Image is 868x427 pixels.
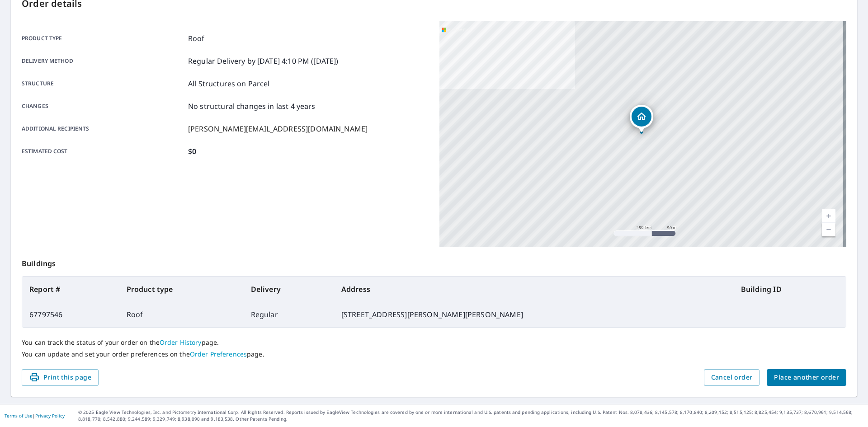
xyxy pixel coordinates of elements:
p: Buildings [22,247,846,276]
p: You can track the status of your order on the page. [22,338,846,347]
td: [STREET_ADDRESS][PERSON_NAME][PERSON_NAME] [334,302,734,327]
p: [PERSON_NAME][EMAIL_ADDRESS][DOMAIN_NAME] [188,123,368,134]
span: Cancel order [711,372,753,383]
th: Building ID [734,277,846,302]
span: Print this page [29,372,91,383]
p: Roof [188,33,205,44]
div: Dropped pin, building 1, Residential property, 11200 Saint Clement Ln Saint Ann, MO 63074 [630,105,653,133]
th: Delivery [244,277,334,302]
a: Current Level 17, Zoom Out [822,223,835,236]
p: All Structures on Parcel [188,78,270,89]
p: $0 [188,146,196,157]
th: Product type [119,277,244,302]
p: Product type [22,33,184,44]
a: Order Preferences [190,350,247,358]
p: Changes [22,101,184,112]
button: Print this page [22,369,99,386]
td: Regular [244,302,334,327]
a: Privacy Policy [35,413,65,419]
p: Delivery method [22,56,184,66]
a: Order History [160,338,202,347]
td: Roof [119,302,244,327]
p: Estimated cost [22,146,184,157]
p: You can update and set your order preferences on the page. [22,350,846,358]
p: No structural changes in last 4 years [188,101,316,112]
a: Terms of Use [5,413,33,419]
th: Address [334,277,734,302]
button: Cancel order [704,369,760,386]
td: 67797546 [22,302,119,327]
p: Structure [22,78,184,89]
a: Current Level 17, Zoom In [822,209,835,223]
p: | [5,413,65,418]
span: Place another order [774,372,839,383]
p: © 2025 Eagle View Technologies, Inc. and Pictometry International Corp. All Rights Reserved. Repo... [78,409,863,422]
th: Report # [22,277,119,302]
p: Regular Delivery by [DATE] 4:10 PM ([DATE]) [188,56,338,66]
p: Additional recipients [22,123,184,134]
button: Place another order [767,369,846,386]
